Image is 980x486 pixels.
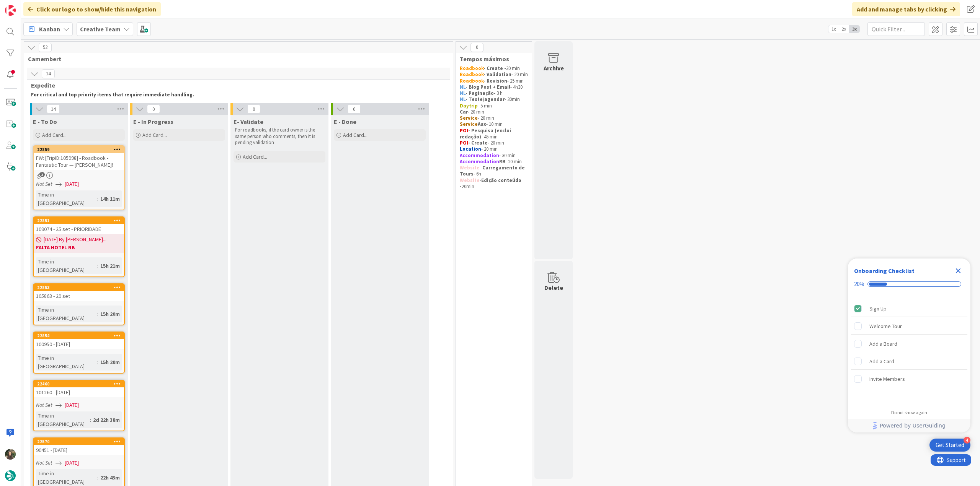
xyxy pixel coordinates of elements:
div: 22854100950 - [DATE] [34,332,124,349]
p: - 30 min [460,153,528,159]
a: 22460101260 - [DATE]Not Set[DATE]Time in [GEOGRAPHIC_DATA]:2d 22h 38m [33,380,125,431]
p: - 20min [460,177,528,190]
div: Add a Card is incomplete. [851,353,967,370]
div: 22853105863 - 29 set [34,284,124,301]
div: Time in [GEOGRAPHIC_DATA] [36,190,97,207]
i: Not Set [36,180,52,187]
span: : [97,358,98,366]
span: [DATE] [65,401,79,409]
span: Add Card... [142,132,167,138]
a: 22851109074 - 25 set - PRIORIDADE[DATE] By [PERSON_NAME]...FALTA HOTEL RBTime in [GEOGRAPHIC_DATA... [33,216,125,277]
strong: - Blog Post + Email [465,84,510,90]
div: Invite Members [869,374,905,384]
strong: For critical and top priority items that require immediate handling. [31,91,194,98]
div: 101260 - [DATE] [34,387,124,397]
p: - 45 min [460,128,528,140]
div: Time in [GEOGRAPHIC_DATA] [36,306,97,322]
div: 22854 [34,332,124,339]
div: 2d 22h 38m [91,416,122,424]
div: Welcome Tour is incomplete. [851,318,967,335]
strong: Service [460,115,478,121]
div: 15h 20m [98,310,122,318]
div: Sign Up [869,304,887,313]
div: 90451 - [DATE] [34,445,124,455]
div: Close Checklist [952,265,964,277]
span: Support [16,1,35,10]
div: Sign Up is complete. [851,300,967,317]
span: Camembert [28,55,443,63]
strong: Carregamento de Tours [460,164,526,177]
div: Welcome Tour [869,322,902,331]
p: - 20 min [460,109,528,115]
div: Add a Card [869,357,894,366]
div: Checklist Container [848,258,970,432]
i: Not Set [36,401,52,408]
a: 22859FW: [TripID:105998] - Roadbook - Fantastic Tour — [PERSON_NAME]!Not Set[DATE]Time in [GEOGRA... [33,145,125,210]
p: - - 6h [460,165,528,177]
div: Get Started [936,441,964,449]
span: Powered by UserGuiding [880,421,946,430]
div: Add a Board is incomplete. [851,335,967,352]
span: : [97,195,98,203]
span: : [90,416,91,424]
p: - 5 min [460,103,528,109]
span: 0 [348,104,361,114]
strong: POI [460,140,468,146]
span: [DATE] [65,459,79,467]
div: 22853 [37,285,124,290]
span: E - In Progress [133,118,173,125]
p: - 30min [460,96,528,102]
strong: - Paginação [465,90,494,96]
strong: Accommodation [460,158,499,165]
strong: Roadbook [460,78,483,84]
a: 22853105863 - 29 setTime in [GEOGRAPHIC_DATA]:15h 20m [33,283,125,325]
strong: - Pesquisa (exclui redação) [460,127,512,140]
span: E- Validate [234,118,263,125]
strong: - Create - [483,65,506,72]
img: Visit kanbanzone.com [5,5,16,16]
div: Open Get Started checklist, remaining modules: 4 [929,439,970,452]
div: 22859 [37,147,124,152]
div: 22460 [37,381,124,387]
p: - 3 h [460,90,528,96]
span: Add Card... [42,132,67,138]
div: 22570 [37,439,124,444]
p: - 25 min [460,78,528,84]
span: E - To Do [33,118,57,125]
strong: - Revision [483,78,507,84]
span: Add Card... [343,132,367,138]
div: 14h 11m [98,195,122,203]
strong: NL [460,90,465,96]
div: 22460101260 - [DATE] [34,380,124,397]
p: - 20 min [460,140,528,146]
div: 22853 [34,284,124,291]
div: 22851 [37,218,124,223]
strong: NL [460,84,465,90]
span: [DATE] [65,180,79,188]
span: 0 [147,104,160,114]
strong: NL [460,96,465,102]
span: 14 [47,104,60,114]
div: 15h 21m [98,262,122,270]
p: - 4h30 [460,84,528,90]
a: 22854100950 - [DATE]Time in [GEOGRAPHIC_DATA]:15h 20m [33,332,125,374]
div: 15h 20m [98,358,122,366]
strong: Website [460,177,480,184]
strong: Edição conteúdo - [460,177,523,190]
strong: - Validation [483,71,511,78]
strong: Roadbook [460,65,483,72]
a: Powered by UserGuiding [852,419,967,432]
p: - 20 min [460,72,528,78]
strong: Service [460,121,478,127]
div: 22h 43m [98,473,122,482]
strong: - Teste/agendar [465,96,505,102]
span: 14 [42,69,55,78]
strong: Roadbook [460,71,483,78]
strong: POI [460,127,468,134]
div: 22859FW: [TripID:105998] - Roadbook - Fantastic Tour — [PERSON_NAME]! [34,146,124,170]
div: 22851109074 - 25 set - PRIORIDADE [34,217,124,234]
div: Time in [GEOGRAPHIC_DATA] [36,354,97,371]
div: 2257090451 - [DATE] [34,438,124,455]
p: - 20 min [460,115,528,121]
b: FALTA HOTEL RB [36,244,122,251]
